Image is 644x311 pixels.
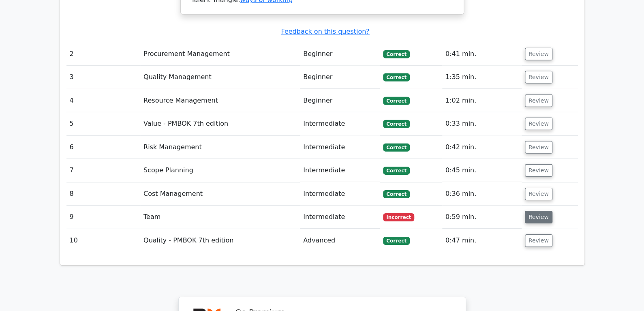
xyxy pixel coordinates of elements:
[140,136,300,159] td: Risk Management
[140,66,300,89] td: Quality Management
[140,229,300,252] td: Quality - PMBOK 7th edition
[383,73,409,82] span: Correct
[525,118,552,130] button: Review
[442,182,522,206] td: 0:36 min.
[383,213,414,221] span: Incorrect
[383,120,409,128] span: Correct
[300,206,380,229] td: Intermediate
[300,43,380,66] td: Beginner
[300,89,380,112] td: Beginner
[442,229,522,252] td: 0:47 min.
[525,71,552,84] button: Review
[442,159,522,182] td: 0:45 min.
[140,89,300,112] td: Resource Management
[66,206,140,229] td: 9
[525,211,552,223] button: Review
[66,66,140,89] td: 3
[442,66,522,89] td: 1:35 min.
[442,206,522,229] td: 0:59 min.
[525,188,552,200] button: Review
[525,234,552,247] button: Review
[140,206,300,229] td: Team
[525,48,552,60] button: Review
[300,229,380,252] td: Advanced
[66,136,140,159] td: 6
[525,94,552,107] button: Review
[281,28,369,35] a: Feedback on this question?
[525,141,552,154] button: Review
[66,112,140,135] td: 5
[442,136,522,159] td: 0:42 min.
[140,112,300,135] td: Value - PMBOK 7th edition
[383,190,409,198] span: Correct
[300,182,380,206] td: Intermediate
[442,43,522,66] td: 0:41 min.
[300,159,380,182] td: Intermediate
[140,182,300,206] td: Cost Management
[383,144,409,152] span: Correct
[140,43,300,66] td: Procurement Management
[66,229,140,252] td: 10
[442,112,522,135] td: 0:33 min.
[66,182,140,206] td: 8
[66,43,140,66] td: 2
[383,167,409,175] span: Correct
[383,97,409,105] span: Correct
[383,237,409,245] span: Correct
[442,89,522,112] td: 1:02 min.
[525,164,552,177] button: Review
[300,66,380,89] td: Beginner
[300,112,380,135] td: Intermediate
[66,159,140,182] td: 7
[140,159,300,182] td: Scope Planning
[300,136,380,159] td: Intermediate
[383,50,409,58] span: Correct
[66,89,140,112] td: 4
